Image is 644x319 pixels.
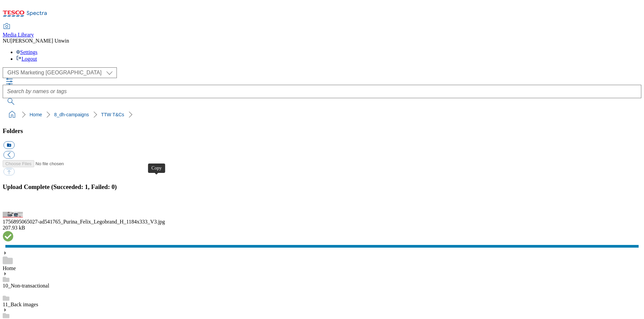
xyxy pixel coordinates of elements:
[10,38,69,44] span: [PERSON_NAME] Unwin
[54,112,89,117] a: 8_dh-campaigns
[16,49,38,55] a: Settings
[3,183,641,191] h3: Upload Complete (Succeeded: 1, Failed: 0)
[101,112,124,117] a: TTW T&Cs
[3,85,641,98] input: Search by names or tags
[3,265,16,271] a: Home
[30,112,42,117] a: Home
[3,302,38,307] a: 11_Back images
[3,24,34,38] a: Media Library
[16,56,37,62] a: Logout
[3,212,23,217] img: preview
[3,127,641,135] h3: Folders
[3,225,641,231] div: 207.93 kB
[3,219,641,225] div: 1756895065027-ad541765_Purina_Felix_Legobrand_H_1184x333_V3.jpg
[3,32,34,38] span: Media Library
[3,38,10,44] span: NU
[7,109,17,120] a: home
[3,108,641,121] nav: breadcrumb
[3,283,49,289] a: 10_Non-transactional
